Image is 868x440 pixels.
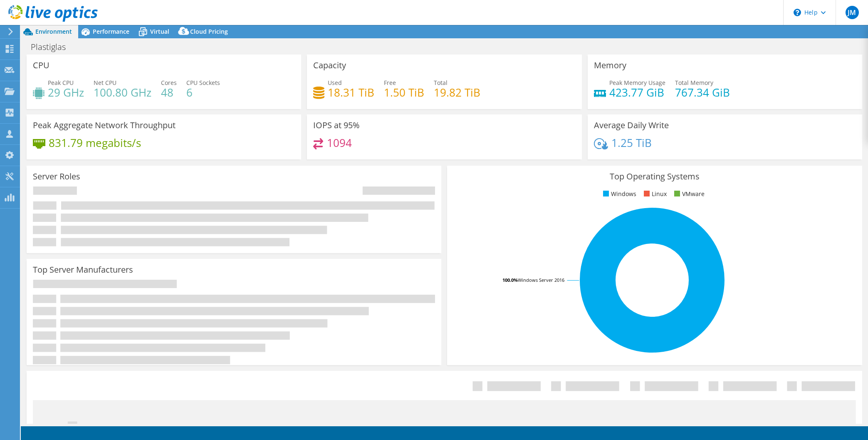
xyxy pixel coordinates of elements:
h4: 6 [186,88,220,97]
tspan: 100.0% [502,277,518,283]
span: Virtual [150,27,169,35]
h4: 48 [161,88,177,97]
span: Total Memory [675,79,713,87]
h4: 423.77 GiB [609,88,665,97]
h3: Average Daily Write [594,121,669,130]
span: Net CPU [94,79,116,87]
h4: 18.31 TiB [328,88,374,97]
span: CPU Sockets [186,79,220,87]
span: Performance [93,27,129,35]
h3: Memory [594,61,626,70]
h4: 831.79 megabits/s [49,138,141,147]
span: Environment [35,27,72,35]
h3: Top Server Manufacturers [33,265,133,274]
h3: Peak Aggregate Network Throughput [33,121,176,130]
span: Peak Memory Usage [609,79,665,87]
h4: 29 GHz [48,88,84,97]
span: Total [434,79,448,87]
h4: 100.80 GHz [94,88,151,97]
span: JM [846,6,859,19]
span: Cloud Pricing [190,27,228,35]
svg: \n [794,9,801,16]
span: Used [328,79,342,87]
h4: 767.34 GiB [675,88,730,97]
h4: 1.25 TiB [611,138,652,147]
h3: Top Operating Systems [453,172,856,181]
span: Free [384,79,396,87]
h4: 19.82 TiB [434,88,480,97]
li: VMware [672,189,705,199]
li: Windows [601,189,636,199]
li: Linux [642,189,667,199]
span: Peak CPU [48,79,74,87]
tspan: Windows Server 2016 [518,277,564,283]
h4: 1094 [327,138,352,147]
h3: Server Roles [33,172,80,181]
h3: Capacity [313,61,346,70]
h3: CPU [33,61,49,70]
span: Cores [161,79,177,87]
h4: 1.50 TiB [384,88,424,97]
h1: Plastiglas [27,42,79,52]
h3: IOPS at 95% [313,121,360,130]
